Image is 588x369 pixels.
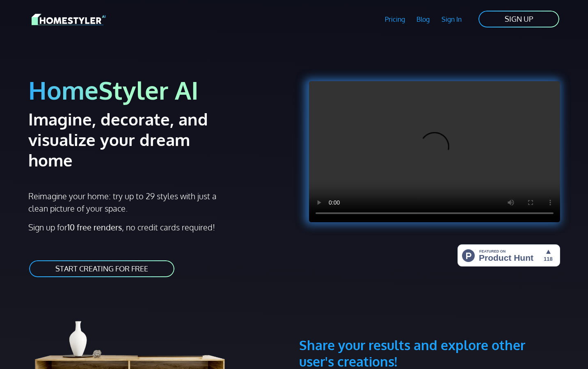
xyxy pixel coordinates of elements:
[379,10,411,29] a: Pricing
[28,109,237,170] h2: Imagine, decorate, and visualize your dream home
[28,260,175,278] a: START CREATING FOR FREE
[67,222,122,232] strong: 10 free renders
[28,190,224,214] p: Reimagine your home: try up to 29 styles with just a clean picture of your space.
[411,10,436,29] a: Blog
[28,221,289,233] p: Sign up for , no credit cards required!
[28,75,289,105] h1: HomeStyler AI
[458,244,560,266] img: HomeStyler AI - Interior Design Made Easy: One Click to Your Dream Home | Product Hunt
[478,10,560,28] a: SIGN UP
[32,12,105,27] img: HomeStyler AI logo
[436,10,468,29] a: Sign In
